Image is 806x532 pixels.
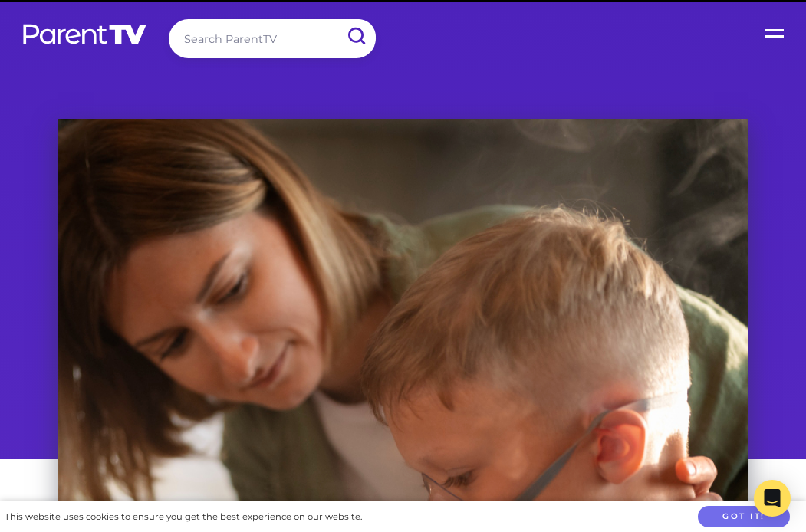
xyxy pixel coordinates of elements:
img: parenttv-logo-white.4c85aaf.svg [21,23,148,45]
button: Got it! [698,506,790,528]
input: Search ParentTV [169,19,376,58]
div: This website uses cookies to ensure you get the best experience on our website. [5,509,362,525]
input: Submit [336,19,376,54]
div: Open Intercom Messenger [754,480,791,517]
